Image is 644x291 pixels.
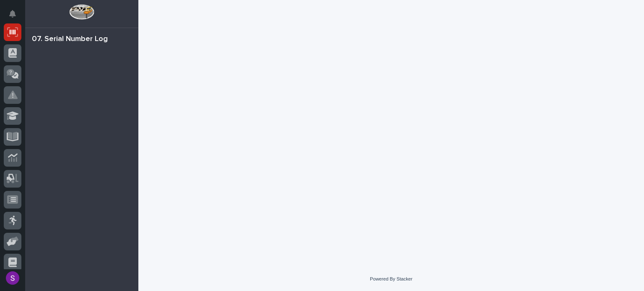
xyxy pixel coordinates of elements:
[32,35,108,44] div: 07. Serial Number Log
[370,276,412,281] a: Powered By Stacker
[69,4,94,20] img: Workspace Logo
[10,10,21,23] div: Notifications
[4,269,21,287] button: users-avatar
[4,5,21,23] button: Notifications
